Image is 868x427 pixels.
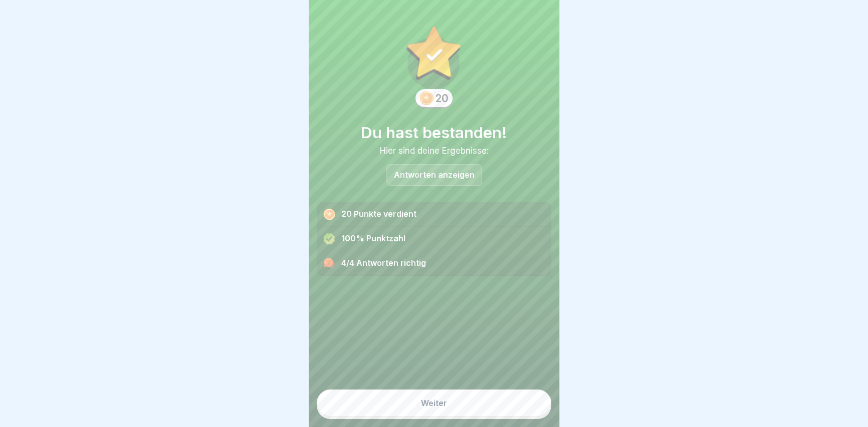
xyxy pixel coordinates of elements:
[317,146,551,156] div: Hier sind deine Ergebnisse:
[317,227,551,251] div: 100% Punktzahl
[317,251,551,275] div: 4/4 Antworten richtig
[317,202,551,227] div: 20 Punkte verdient
[317,123,551,142] h1: Du hast bestanden!
[394,171,475,179] p: Antworten anzeigen
[421,398,447,407] div: Weiter
[317,389,551,416] button: Weiter
[436,92,449,105] div: 20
